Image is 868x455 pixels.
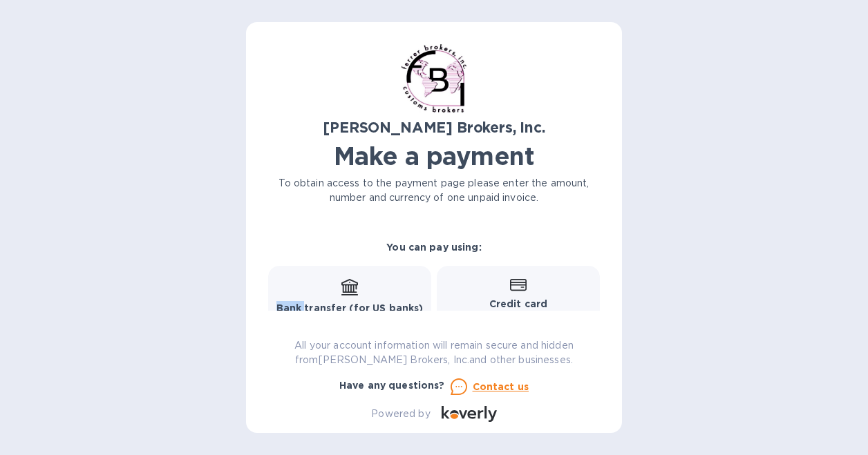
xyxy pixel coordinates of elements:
[268,338,600,367] p: All your account information will remain secure and hidden from [PERSON_NAME] Brokers, Inc. and o...
[386,242,481,253] b: You can pay using:
[339,380,445,391] b: Have any questions?
[473,381,529,392] u: Contact us
[371,407,430,421] p: Powered by
[323,119,545,136] b: [PERSON_NAME] Brokers, Inc.
[268,176,600,205] p: To obtain access to the payment page please enter the amount, number and currency of one unpaid i...
[268,142,600,171] h1: Make a payment
[276,302,424,313] b: Bank transfer (for US banks)
[489,298,547,309] b: Credit card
